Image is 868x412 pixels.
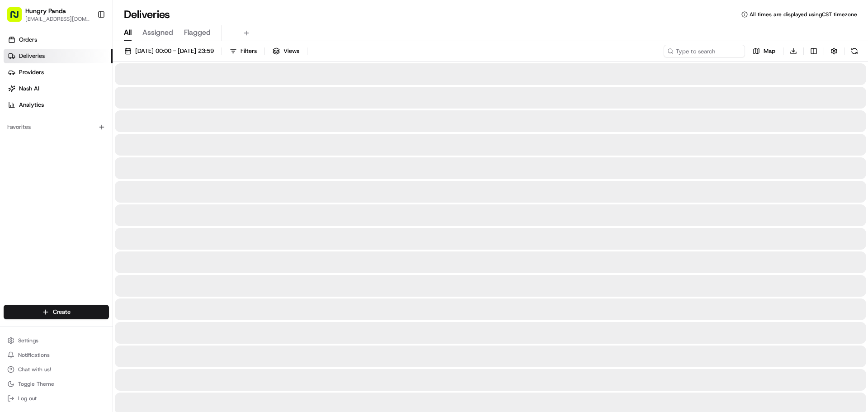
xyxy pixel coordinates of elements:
span: Log out [18,395,37,402]
h1: Deliveries [124,7,170,22]
span: Views [283,47,299,55]
span: Chat with us! [18,366,51,373]
div: Favorites [4,120,109,134]
span: Orders [19,36,37,44]
span: Flagged [184,27,211,38]
input: Type to search [664,45,745,57]
span: Filters [241,47,257,55]
span: Create [53,308,71,316]
a: Nash AI [4,81,113,96]
button: Filters [226,45,261,57]
button: Notifications [4,349,109,361]
span: [DATE] 00:00 - [DATE] 23:59 [135,47,214,55]
a: Deliveries [4,49,113,63]
a: Providers [4,65,113,80]
span: Settings [18,337,38,344]
button: Hungry Panda[EMAIL_ADDRESS][DOMAIN_NAME] [4,4,94,25]
button: Refresh [848,45,861,57]
span: Toggle Theme [18,380,54,388]
span: All [124,27,132,38]
button: Views [269,45,303,57]
span: Providers [19,68,44,76]
button: Settings [4,334,109,347]
button: Log out [4,392,109,405]
span: Notifications [18,351,50,359]
button: Toggle Theme [4,378,109,390]
span: Nash AI [19,85,39,93]
span: Analytics [19,101,44,109]
button: Hungry Panda [25,6,66,15]
button: [DATE] 00:00 - [DATE] 23:59 [120,45,218,57]
span: Map [764,47,775,55]
button: Chat with us! [4,363,109,376]
button: Map [749,45,779,57]
span: All times are displayed using CST timezone [750,11,857,18]
span: Deliveries [19,52,45,60]
a: Analytics [4,98,113,112]
button: [EMAIL_ADDRESS][DOMAIN_NAME] [25,15,90,23]
button: Create [4,305,109,319]
a: Orders [4,33,113,47]
span: Assigned [142,27,173,38]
